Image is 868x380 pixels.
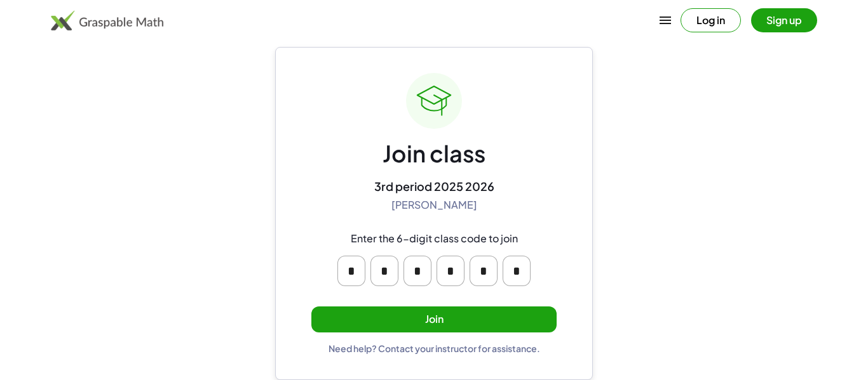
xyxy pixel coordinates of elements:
button: Log in [681,8,741,32]
div: Need help? Contact your instructor for assistance. [329,343,540,354]
input: Please enter OTP character 4 [437,256,465,286]
input: Please enter OTP character 5 [470,256,498,286]
button: Join [311,306,557,332]
input: Please enter OTP character 6 [503,256,531,286]
input: Please enter OTP character 3 [403,256,431,286]
button: Sign up [751,8,817,32]
input: Please enter OTP character 2 [370,256,398,286]
div: 3rd period 2025 2026 [374,179,494,193]
div: Join class [383,139,485,169]
div: Enter the 6-digit class code to join [351,232,518,246]
input: Please enter OTP character 1 [337,256,365,286]
div: [PERSON_NAME] [391,199,477,212]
